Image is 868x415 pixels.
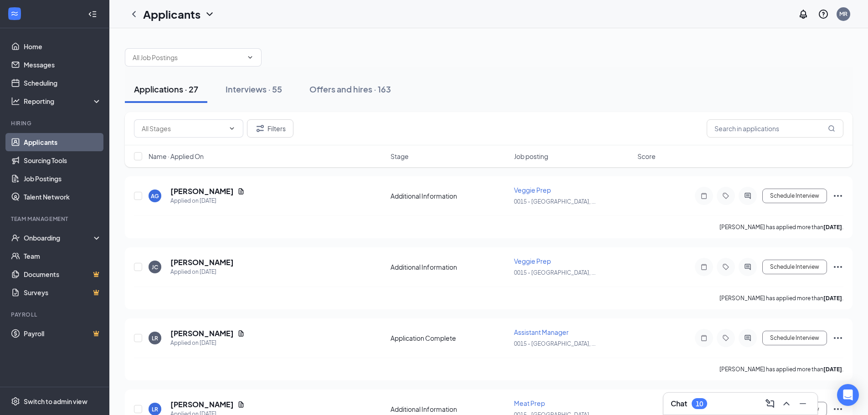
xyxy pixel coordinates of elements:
[671,399,687,409] h3: Chat
[823,295,842,302] b: [DATE]
[720,334,731,342] svg: Tag
[637,152,656,161] span: Score
[11,215,100,223] div: Team Management
[390,262,508,272] div: Additional Information
[11,119,100,127] div: Hiring
[839,10,847,18] div: MR
[514,340,596,347] span: 0015 - [GEOGRAPHIC_DATA], ...
[765,398,776,409] svg: ComposeMessage
[255,123,266,134] svg: Filter
[11,397,20,406] svg: Settings
[514,186,551,194] span: Veggie Prep
[742,334,753,342] svg: ActiveChat
[128,9,139,20] svg: ChevronLeft
[247,54,254,61] svg: ChevronDown
[762,260,827,274] button: Schedule Interview
[24,397,87,406] div: Switch to admin view
[170,257,234,267] h5: [PERSON_NAME]
[779,396,794,411] button: ChevronUp
[390,152,409,161] span: Stage
[514,152,548,161] span: Job posting
[762,331,827,345] button: Schedule Interview
[720,192,731,200] svg: Tag
[24,37,102,56] a: Home
[514,399,545,407] span: Meat Prep
[742,263,753,271] svg: ActiveChat
[762,189,827,203] button: Schedule Interview
[514,328,569,336] span: Assistant Manager
[170,338,245,348] div: Applied on [DATE]
[24,188,102,206] a: Talent Network
[796,396,810,411] button: Minimize
[781,398,792,409] svg: ChevronUp
[247,119,293,138] button: Filter Filters
[24,283,102,302] a: SurveysCrown
[24,324,102,343] a: PayrollCrown
[390,405,508,414] div: Additional Information
[719,294,843,302] p: [PERSON_NAME] has applied more than .
[719,365,843,373] p: [PERSON_NAME] has applied more than .
[828,125,835,132] svg: MagnifyingGlass
[143,6,200,22] h1: Applicants
[10,9,19,18] svg: WorkstreamLogo
[720,263,731,271] svg: Tag
[24,169,102,188] a: Job Postings
[818,9,829,20] svg: QuestionInfo
[798,9,809,20] svg: Notifications
[763,396,777,411] button: ComposeMessage
[149,152,204,161] span: Name · Applied On
[170,400,234,410] h5: [PERSON_NAME]
[24,151,102,169] a: Sourcing Tools
[832,261,843,272] svg: Ellipses
[226,83,282,95] div: Interviews · 55
[170,267,234,277] div: Applied on [DATE]
[823,224,842,231] b: [DATE]
[237,401,245,408] svg: Document
[228,125,236,132] svg: ChevronDown
[390,191,508,200] div: Additional Information
[11,233,20,242] svg: UserCheck
[142,123,225,133] input: All Stages
[699,192,709,200] svg: Note
[24,233,94,242] div: Onboarding
[719,223,843,231] p: [PERSON_NAME] has applied more than .
[837,384,859,406] div: Open Intercom Messenger
[133,52,243,62] input: All Job Postings
[797,398,808,409] svg: Minimize
[24,265,102,283] a: DocumentsCrown
[707,119,843,138] input: Search in applications
[832,333,843,343] svg: Ellipses
[11,97,20,106] svg: Analysis
[514,269,596,276] span: 0015 - [GEOGRAPHIC_DATA], ...
[832,404,843,415] svg: Ellipses
[696,400,703,408] div: 10
[514,257,551,265] span: Veggie Prep
[390,333,508,343] div: Application Complete
[742,192,753,200] svg: ActiveChat
[24,56,102,74] a: Messages
[309,83,391,95] div: Offers and hires · 163
[204,9,215,20] svg: ChevronDown
[170,328,234,338] h5: [PERSON_NAME]
[152,405,158,413] div: LR
[832,190,843,201] svg: Ellipses
[170,186,234,196] h5: [PERSON_NAME]
[237,188,245,195] svg: Document
[237,330,245,337] svg: Document
[24,97,102,106] div: Reporting
[152,263,158,271] div: JC
[11,311,100,318] div: Payroll
[699,334,709,342] svg: Note
[24,133,102,151] a: Applicants
[170,196,245,205] div: Applied on [DATE]
[24,74,102,92] a: Scheduling
[823,366,842,373] b: [DATE]
[88,10,97,19] svg: Collapse
[24,247,102,265] a: Team
[134,83,198,95] div: Applications · 27
[514,198,596,205] span: 0015 - [GEOGRAPHIC_DATA], ...
[152,334,158,342] div: LR
[699,263,709,271] svg: Note
[151,192,159,200] div: AG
